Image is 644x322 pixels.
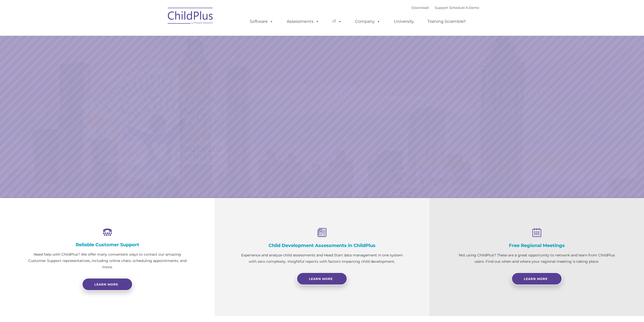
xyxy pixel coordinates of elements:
a: Schedule A Demo [449,6,479,10]
h4: Child Development Assessments in ChildPlus [240,243,404,248]
a: Learn more [82,278,133,291]
a: Download [411,6,429,10]
a: Learn More [297,272,347,285]
p: Need help with ChildPlus? We offer many convenient ways to contact our amazing Customer Support r... [25,251,189,270]
font: | [411,6,479,10]
p: Not using ChildPlus? These are a great opportunity to network and learn from ChildPlus users. Fin... [455,252,619,265]
span: Learn More [309,277,333,281]
a: IT [327,16,347,27]
a: Software [245,16,278,27]
a: Support [435,6,448,10]
a: Learn More [511,272,562,285]
h4: Free Regional Meetings [455,243,619,248]
span: Learn more [94,282,118,286]
a: Company [350,16,385,27]
span: Learn More [524,277,548,281]
h4: Reliable Customer Support [25,242,189,248]
img: ChildPlus by Procare Solutions [165,4,216,29]
a: Assessments [282,16,324,27]
a: University [389,16,419,27]
a: Learn More [438,192,545,221]
p: Experience and analyze child assessments and Head Start data management in one system with zero c... [240,252,404,265]
a: Training Scramble!! [422,16,471,27]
